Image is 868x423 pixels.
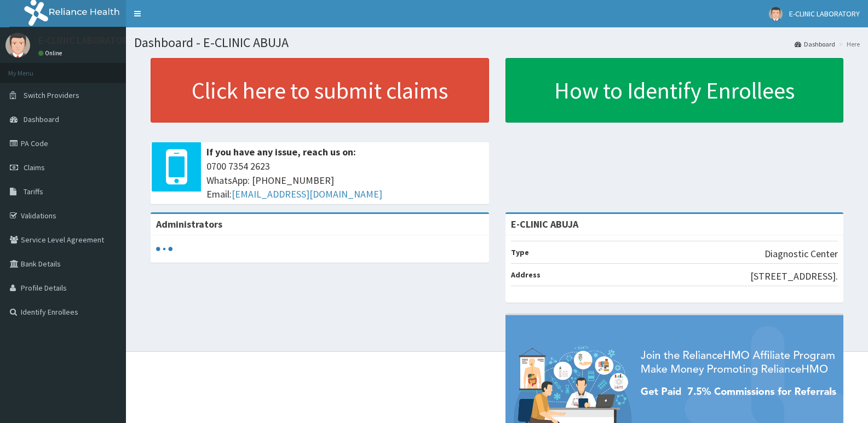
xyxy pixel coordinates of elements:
[5,33,30,57] img: User Image
[134,36,860,50] h1: Dashboard - E-CLINIC ABUJA
[789,9,860,19] span: E-CLINIC LABORATORY
[750,269,838,283] p: [STREET_ADDRESS].
[24,163,45,172] span: Claims
[24,114,59,124] span: Dashboard
[764,247,838,261] p: Diagnostic Center
[511,247,529,257] b: Type
[151,58,489,123] a: Click here to submit claims
[24,90,79,100] span: Switch Providers
[38,49,65,57] a: Online
[511,218,578,230] strong: E-CLINIC ABUJA
[24,187,43,196] span: Tariffs
[156,218,222,230] b: Administrators
[836,39,860,49] li: Here
[206,146,356,158] b: If you have any issue, reach us on:
[232,188,382,200] a: [EMAIL_ADDRESS][DOMAIN_NAME]
[156,241,173,257] svg: audio-loading
[206,159,484,201] span: 0700 7354 2623 WhatsApp: [PHONE_NUMBER] Email:
[38,36,133,45] p: E-CLINIC LABORATORY
[795,39,835,49] a: Dashboard
[769,7,783,21] img: User Image
[505,58,844,123] a: How to Identify Enrollees
[511,270,541,280] b: Address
